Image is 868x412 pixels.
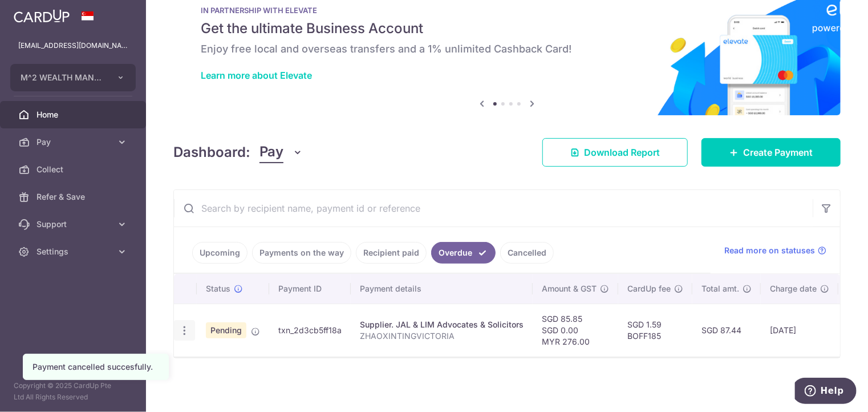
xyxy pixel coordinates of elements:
[701,283,739,294] span: Total amt.
[584,146,660,159] span: Download Report
[431,242,496,264] a: Overdue
[269,304,351,357] td: txn_2d3cb5ff18a
[36,246,112,257] span: Settings
[206,322,246,338] span: Pending
[724,245,826,256] a: Read more on statuses
[201,19,813,38] h5: Get the ultimate Business Account
[500,242,554,264] a: Cancelled
[351,274,533,304] th: Payment details
[770,283,817,294] span: Charge date
[356,242,427,264] a: Recipient paid
[201,6,813,15] p: IN PARTNERSHIP WITH ELEVATE
[269,274,351,304] th: Payment ID
[10,64,136,91] button: M^2 WEALTH MANAGEMENT LLP
[259,142,283,163] span: Pay
[259,142,303,163] button: Pay
[360,330,524,342] p: ZHAOXINTINGVICTORIA
[533,304,618,357] td: SGD 85.85 SGD 0.00 MYR 276.00
[724,245,815,256] span: Read more on statuses
[18,40,128,51] p: [EMAIL_ADDRESS][DOMAIN_NAME]
[21,72,105,83] span: M^2 WEALTH MANAGEMENT LLP
[174,190,813,227] input: Search by recipient name, payment id or reference
[542,138,688,167] a: Download Report
[360,319,524,330] div: Supplier. JAL & LIM Advocates & Solicitors
[201,70,312,81] a: Learn more about Elevate
[36,191,112,203] span: Refer & Save
[173,142,250,163] h4: Dashboard:
[252,242,351,264] a: Payments on the way
[542,283,597,294] span: Amount & GST
[701,138,841,167] a: Create Payment
[14,9,70,23] img: CardUp
[36,136,112,148] span: Pay
[206,283,230,294] span: Status
[36,109,112,120] span: Home
[743,146,813,159] span: Create Payment
[618,304,692,357] td: SGD 1.59 BOFF185
[761,304,838,357] td: [DATE]
[201,42,813,56] h6: Enjoy free local and overseas transfers and a 1% unlimited Cashback Card!
[627,283,671,294] span: CardUp fee
[36,164,112,175] span: Collect
[692,304,761,357] td: SGD 87.44
[192,242,248,264] a: Upcoming
[33,361,159,373] div: Payment cancelled succesfully.
[36,219,112,230] span: Support
[795,378,857,406] iframe: Opens a widget where you can find more information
